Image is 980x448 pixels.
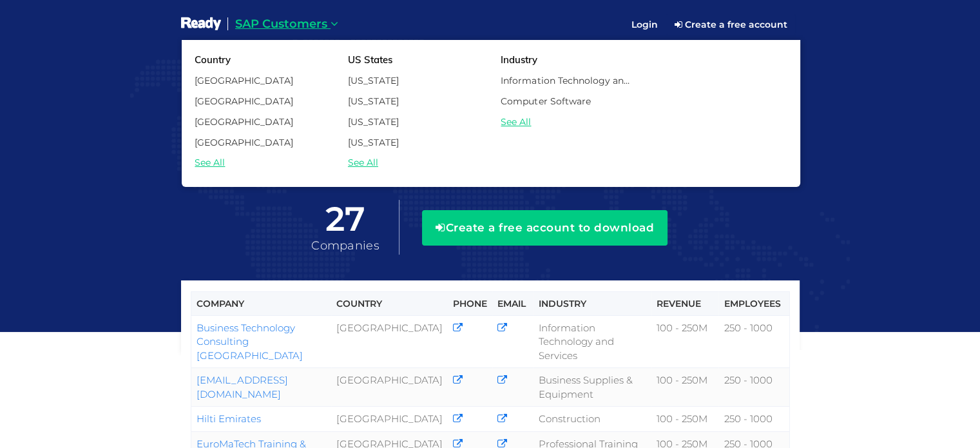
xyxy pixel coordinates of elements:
[718,368,789,407] td: 250 - 1000
[624,8,666,41] a: Login
[181,115,800,187] p: We track millions of companies and discovery websites using SAP based on our application signatur...
[197,413,261,425] a: Hilti Emirates
[197,322,303,362] a: Business Technology Consulting [GEOGRAPHIC_DATA]
[331,368,448,407] td: [GEOGRAPHIC_DATA]
[533,292,651,316] th: Industry
[631,19,658,30] span: Login
[197,374,288,400] a: [EMAIL_ADDRESS][DOMAIN_NAME]
[331,292,448,316] th: Country
[331,407,448,431] td: [GEOGRAPHIC_DATA]
[331,316,448,368] td: [GEOGRAPHIC_DATA]
[181,16,222,32] img: logo
[718,407,789,431] td: 250 - 1000
[311,239,380,253] span: Companies
[651,292,718,316] th: Revenue
[448,292,492,316] th: Phone
[533,368,651,407] td: Business Supplies & Equipment
[422,210,668,245] button: Create a free account to download
[181,72,800,106] h1: SAP Customers in [GEOGRAPHIC_DATA]
[533,316,651,368] td: Information Technology and Services
[227,6,346,43] a: SAP Customers
[191,292,331,316] th: Company
[651,407,718,431] td: 100 - 250M
[718,316,789,368] td: 250 - 1000
[311,200,380,238] span: 27
[666,14,796,35] a: Create a free account
[492,292,533,316] th: Email
[651,316,718,368] td: 100 - 250M
[235,17,327,31] span: SAP Customers
[718,292,789,316] th: Employees
[533,407,651,431] td: Construction
[651,368,718,407] td: 100 - 250M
